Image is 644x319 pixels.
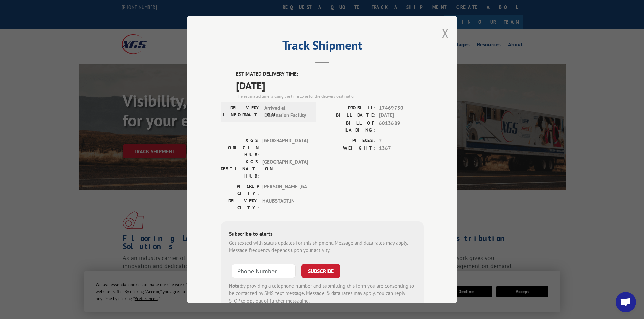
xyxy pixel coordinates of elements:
[322,137,376,145] label: PIECES:
[229,283,241,289] strong: Note:
[301,264,340,278] button: SUBSCRIBE
[379,104,424,112] span: 17469750
[379,119,424,134] span: 6013689
[221,41,424,53] h2: Track Shipment
[232,264,296,278] input: Phone Number
[616,292,636,312] a: Open chat
[322,144,376,152] label: WEIGHT:
[262,197,308,211] span: HAUBSTADT , IN
[236,78,424,93] span: [DATE]
[322,119,376,134] label: BILL OF LADING:
[221,197,259,211] label: DELIVERY CITY:
[262,158,308,180] span: [GEOGRAPHIC_DATA]
[221,183,259,197] label: PICKUP CITY:
[379,112,424,119] span: [DATE]
[229,230,415,239] div: Subscribe to alerts
[442,24,449,42] button: Close modal
[221,158,259,180] label: XGS DESTINATION HUB:
[262,137,308,158] span: [GEOGRAPHIC_DATA]
[221,137,259,158] label: XGS ORIGIN HUB:
[379,144,424,152] span: 1367
[379,137,424,145] span: 2
[236,93,424,99] div: The estimated time is using the time zone for the delivery destination.
[262,183,308,197] span: [PERSON_NAME] , GA
[322,104,376,112] label: PROBILL:
[264,104,310,119] span: Arrived at Destination Facility
[322,112,376,119] label: BILL DATE:
[223,104,261,119] label: DELIVERY INFORMATION:
[229,239,415,255] div: Get texted with status updates for this shipment. Message and data rates may apply. Message frequ...
[236,70,424,78] label: ESTIMATED DELIVERY TIME:
[229,282,415,305] div: by providing a telephone number and submitting this form you are consenting to be contacted by SM...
